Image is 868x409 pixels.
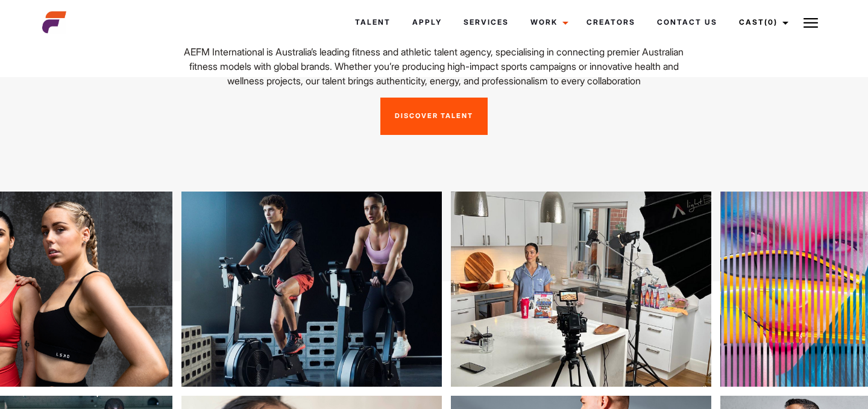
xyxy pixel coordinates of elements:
[137,192,397,387] img: 44
[453,6,520,39] a: Services
[804,16,818,30] img: Burger icon
[764,17,778,27] span: (0)
[380,98,488,135] a: Discover Talent
[728,6,796,39] a: Cast(0)
[520,6,576,39] a: Work
[406,192,667,387] img: sadgsd
[576,6,646,39] a: Creators
[344,6,401,39] a: Talent
[42,10,66,34] img: cropped-aefm-brand-fav-22-square.png
[646,6,728,39] a: Contact Us
[401,6,453,39] a: Apply
[175,45,693,88] p: AEFM International is Australia’s leading fitness and athletic talent agency, specialising in con...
